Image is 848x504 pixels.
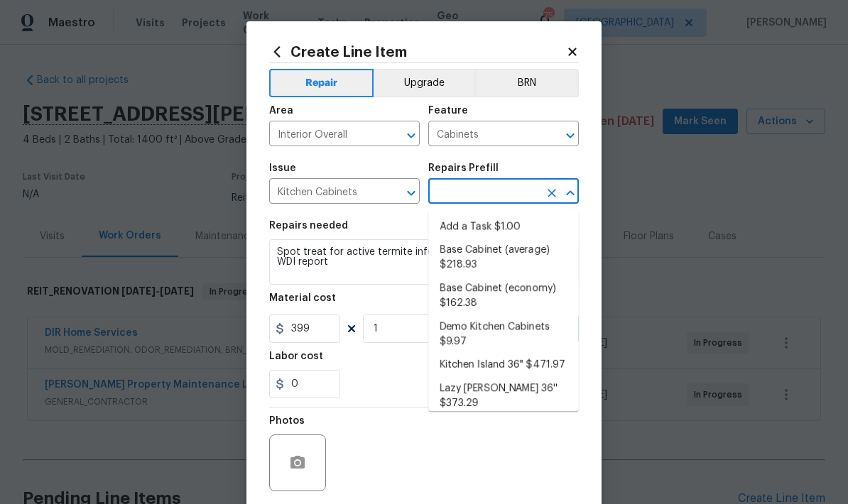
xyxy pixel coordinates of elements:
[269,239,579,285] textarea: Spot treat for active termite infestation and provide a clear WDI report
[374,69,475,97] button: Upgrade
[269,163,296,173] h5: Issue
[428,377,579,415] li: Lazy [PERSON_NAME] 36'' $373.29
[428,354,579,377] li: Kitchen Island 36" $471.97
[428,239,579,277] li: Base Cabinet (average) $218.93
[428,215,579,239] li: Add a Task $1.00
[428,163,499,173] h5: Repairs Prefill
[428,106,468,116] h5: Feature
[269,293,336,303] h5: Material cost
[269,106,293,116] h5: Area
[428,315,579,354] li: Demo Kitchen Cabinets $9.97
[401,126,421,146] button: Open
[269,351,323,361] h5: Labor cost
[542,183,562,203] button: Clear
[401,183,421,203] button: Open
[560,126,580,146] button: Open
[428,277,579,315] li: Base Cabinet (economy) $162.38
[269,221,348,231] h5: Repairs needed
[269,44,566,60] h2: Create Line Item
[269,416,305,426] h5: Photos
[474,69,579,97] button: BRN
[560,183,580,203] button: Close
[269,69,374,97] button: Repair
